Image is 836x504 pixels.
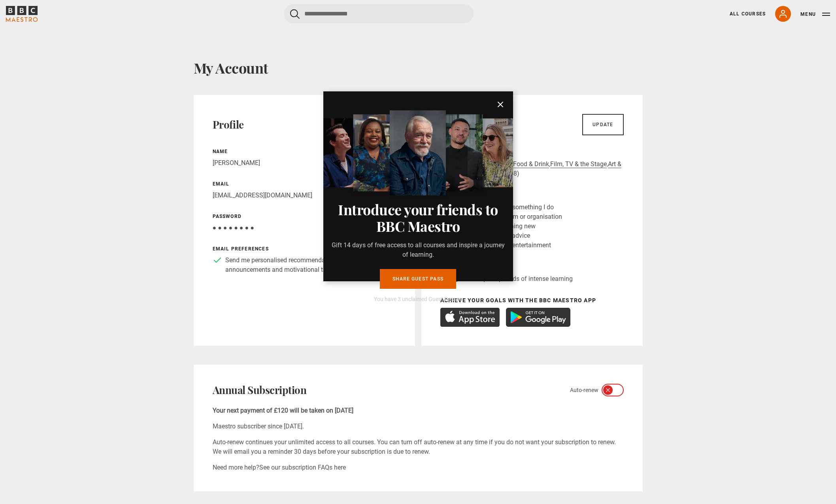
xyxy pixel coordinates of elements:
[213,158,396,168] p: [PERSON_NAME]
[469,203,562,212] li: To get better at something I do
[213,148,396,155] p: Name
[213,180,396,188] p: Email
[513,160,549,168] a: Food & Drink
[225,256,396,275] p: Send me personalised recommendations, course announcements and motivational tips
[213,384,307,396] h2: Annual Subscription
[550,160,607,168] a: Film, TV & the Stage
[440,296,624,305] p: Achieve your goals with the BBC Maestro App
[213,463,624,472] p: Need more help?
[6,6,38,22] svg: BBC Maestro
[213,422,624,431] p: Maestro subscriber since [DATE].
[330,295,507,303] p: You have 3 unclaimed Guest Passes
[380,269,456,289] a: Share guest pass
[284,4,474,23] input: Search
[213,118,244,131] h2: Profile
[800,10,830,18] button: Toggle navigation
[330,241,507,260] p: Gift 14 days of free access to all courses and inspire a journey of learning.
[259,464,346,471] a: See our subscription FAQs here
[469,159,624,178] p: , , , , (5 out of 8)
[469,191,562,199] p: Goals
[469,241,562,250] li: Inspiration and entertainment
[469,231,562,241] li: To get industry advice
[570,386,598,394] span: Auto-renew
[213,224,254,231] span: ● ● ● ● ● ● ● ●
[330,201,507,234] h3: Introduce your friends to BBC Maestro
[213,407,353,414] b: Your next payment of £120 will be taken on [DATE]
[469,148,624,156] p: Topics
[469,274,573,284] p: Infrequent periods of intense learning
[213,213,396,220] p: Password
[290,9,300,19] button: Submit the search query
[213,438,624,457] p: Auto-renew continues your unlimited access to all courses. You can turn off auto-renew at any tim...
[469,222,562,231] li: To learn something new
[730,10,766,17] a: All Courses
[469,212,562,222] li: Level up my team or organisation
[213,191,396,200] p: [EMAIL_ADDRESS][DOMAIN_NAME]
[213,245,396,252] p: Email preferences
[469,263,573,271] p: Schedule
[194,59,643,76] h1: My Account
[582,114,623,135] a: Update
